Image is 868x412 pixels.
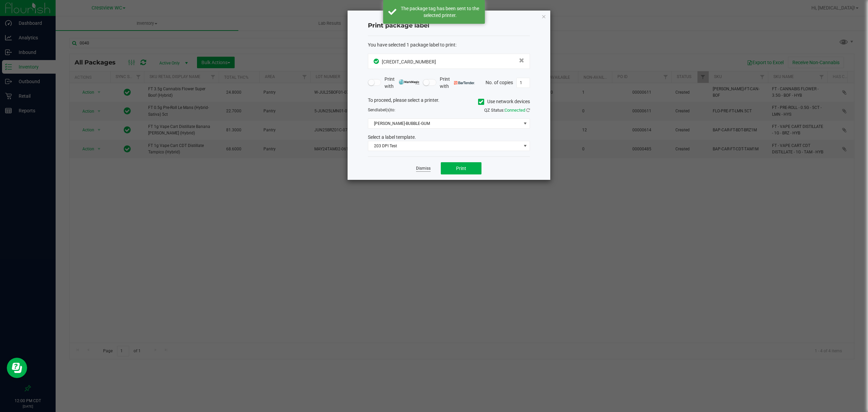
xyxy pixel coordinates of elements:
div: : [368,41,530,49]
span: In Sync [374,58,380,65]
span: label(s) [377,108,391,112]
span: [PERSON_NAME]-BUBBLE-GUM [368,119,521,128]
img: bartender.png [454,81,475,85]
button: Print [441,162,481,174]
iframe: Resource center [7,358,27,378]
span: QZ Status: [484,108,530,113]
span: No. of copies [486,79,513,85]
span: You have selected 1 package label to print [368,42,455,48]
span: Send to: [368,108,395,112]
div: To proceed, please select a printer. [363,97,535,107]
img: mark_magic_cybra.png [399,79,419,85]
span: [CREDIT_CARD_NUMBER] [382,59,436,64]
span: Print with [384,76,419,90]
span: 203 DPI Test [368,141,521,151]
div: Select a label template. [363,134,535,141]
span: Connected [505,108,525,113]
label: Use network devices [478,98,530,105]
div: The package tag has been sent to the selected printer. [400,5,480,19]
a: Dismiss [416,166,431,171]
span: Print [456,166,466,171]
h4: Print package label [368,21,530,30]
span: Print with [440,76,475,90]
